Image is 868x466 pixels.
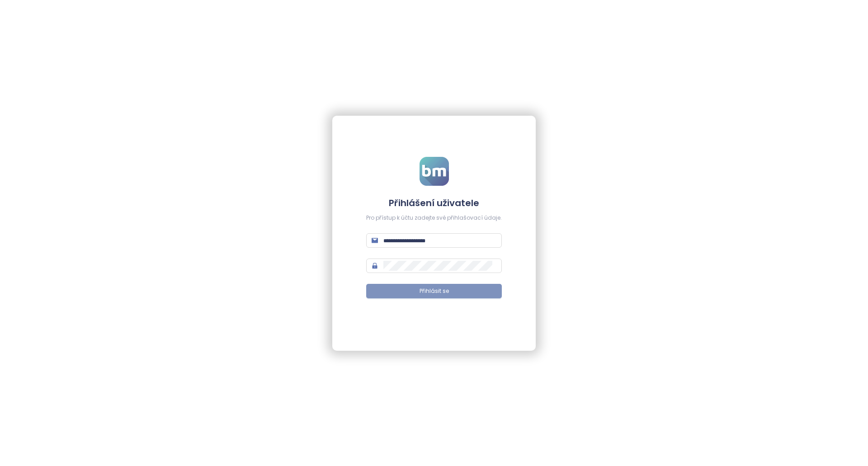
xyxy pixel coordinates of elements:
[366,284,502,298] button: Přihlásit se
[366,197,502,209] h4: Přihlášení uživatele
[372,237,378,244] span: mail
[420,287,449,296] span: Přihlásit se
[366,214,502,222] div: Pro přístup k účtu zadejte své přihlašovací údaje.
[420,157,449,186] img: logo
[372,263,378,269] span: lock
